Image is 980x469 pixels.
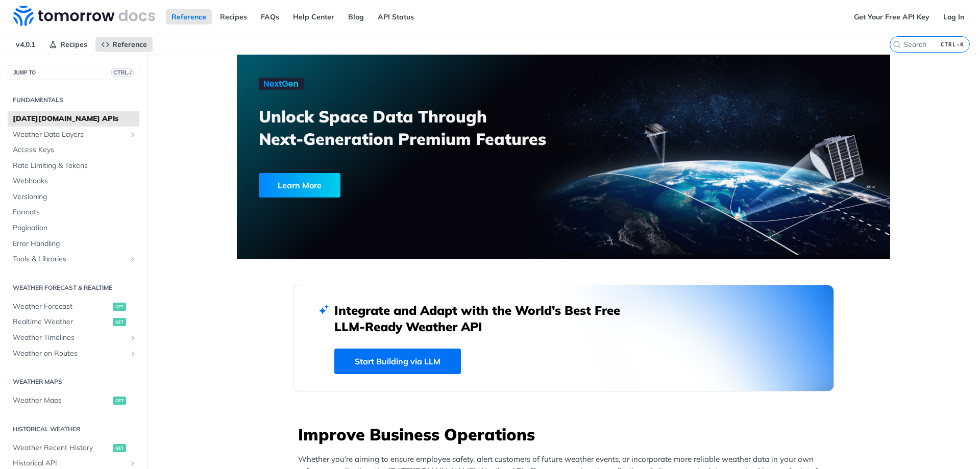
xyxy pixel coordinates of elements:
a: Versioning [8,189,139,205]
a: Get Your Free API Key [848,9,935,24]
a: Weather Mapsget [8,393,139,408]
button: Show subpages for Weather Timelines [129,334,137,342]
div: Learn More [259,173,340,198]
h2: Historical Weather [8,425,139,434]
a: Help Center [287,9,340,24]
a: Rate Limiting & Tokens [8,158,139,174]
a: Tools & LibrariesShow subpages for Tools & Libraries [8,252,139,267]
button: JUMP TOCTRL-/ [8,65,139,80]
h3: Unlock Space Data Through Next-Generation Premium Features [259,105,575,150]
h2: Weather Forecast & realtime [8,283,139,292]
button: Show subpages for Weather Data Layers [129,131,137,139]
a: Weather Forecastget [8,299,139,314]
h2: Integrate and Adapt with the World’s Best Free LLM-Ready Weather API [334,302,635,335]
span: [DATE][DOMAIN_NAME] APIs [13,114,137,124]
span: Versioning [13,192,137,202]
a: Log In [938,9,970,24]
span: Recipes [60,40,87,49]
a: FAQs [255,9,285,24]
a: Access Keys [8,142,139,158]
a: Start Building via LLM [334,349,461,374]
span: Weather Maps [13,396,110,406]
span: Historical API [13,458,126,468]
a: Weather on RoutesShow subpages for Weather on Routes [8,346,139,361]
span: Weather Recent History [13,443,110,453]
span: Weather on Routes [13,349,126,359]
span: Webhooks [13,176,137,186]
span: Weather Forecast [13,302,110,312]
a: [DATE][DOMAIN_NAME] APIs [8,111,139,127]
span: Weather Data Layers [13,130,126,140]
a: Learn More [259,173,511,198]
a: Webhooks [8,174,139,189]
span: Access Keys [13,145,137,155]
a: Weather Data LayersShow subpages for Weather Data Layers [8,127,139,142]
h3: Improve Business Operations [298,423,834,446]
span: get [113,397,126,405]
a: Realtime Weatherget [8,314,139,330]
h2: Weather Maps [8,377,139,386]
span: Weather Timelines [13,333,126,343]
span: get [113,318,126,326]
a: Formats [8,205,139,220]
span: CTRL-/ [111,68,134,77]
a: Weather Recent Historyget [8,440,139,456]
span: Rate Limiting & Tokens [13,161,137,171]
span: Reference [112,40,147,49]
a: Error Handling [8,236,139,252]
svg: Search [893,40,901,48]
a: Pagination [8,220,139,236]
span: v4.0.1 [10,37,41,52]
kbd: CTRL-K [938,39,967,50]
span: get [113,444,126,452]
span: get [113,303,126,311]
span: Tools & Libraries [13,254,126,264]
a: Reference [95,37,153,52]
a: Blog [342,9,370,24]
button: Show subpages for Tools & Libraries [129,255,137,263]
a: Recipes [214,9,253,24]
span: Error Handling [13,239,137,249]
img: NextGen [259,78,304,90]
a: Reference [166,9,212,24]
a: Weather TimelinesShow subpages for Weather Timelines [8,330,139,345]
h2: Fundamentals [8,95,139,105]
a: API Status [372,9,420,24]
span: Pagination [13,223,137,233]
span: Formats [13,207,137,217]
img: Tomorrow.io Weather API Docs [13,6,155,26]
button: Show subpages for Historical API [129,459,137,467]
button: Show subpages for Weather on Routes [129,350,137,358]
a: Recipes [43,37,93,52]
span: Realtime Weather [13,317,110,327]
